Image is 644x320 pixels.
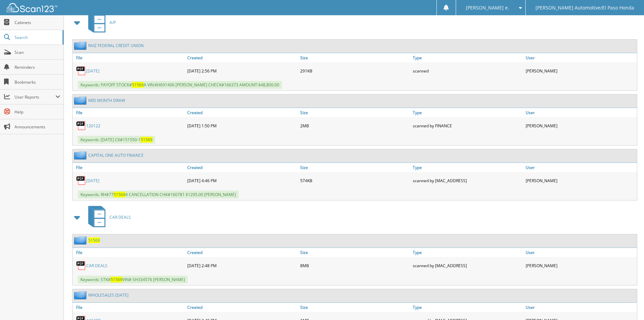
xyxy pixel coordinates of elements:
a: Created [186,108,299,117]
a: RAIZ FEDERAL CREDIT UNION [88,43,144,48]
a: File [73,108,186,117]
span: Keywords: STK# VIN# SH334576 [PERSON_NAME] [78,276,188,283]
a: User [524,163,637,172]
div: [DATE] 1:50 PM [186,119,299,132]
img: folder2.png [74,151,88,159]
span: 51569 [111,277,122,282]
img: PDF.png [76,260,86,271]
div: [PERSON_NAME] [524,64,637,78]
div: [PERSON_NAME] [524,119,637,132]
div: 291KB [299,64,411,78]
a: 120122 [86,123,100,129]
div: [DATE] 4:46 PM [186,174,299,187]
a: Type [411,53,524,62]
span: Search [15,35,59,40]
div: scanned [411,64,524,78]
a: A/P [84,9,116,36]
span: Announcements [15,124,60,130]
img: PDF.png [76,175,86,186]
img: scan123-logo-white.svg [7,3,57,12]
span: Reminders [15,64,60,70]
div: 574KB [299,174,411,187]
div: [PERSON_NAME] [524,174,637,187]
a: Created [186,163,299,172]
a: Size [299,303,411,312]
span: Keywords: PAYOFF STOCK# A VIN:KH691406 [PERSON_NAME] CHECK#166373 AMOUNT:$48,800.00 [78,81,282,89]
div: [DATE] 2:48 PM [186,259,299,272]
a: WHOLESALES [DATE] [88,292,128,298]
img: folder2.png [74,236,88,244]
img: PDF.png [76,121,86,131]
span: Help [15,109,60,115]
span: Cabinets [15,20,60,25]
a: User [524,108,637,117]
a: Type [411,163,524,172]
a: CAPITAL ONE AUTO FINANCE [88,152,144,158]
span: [PERSON_NAME] Automotive/El Paso Honda [535,6,634,10]
span: CAR DEALS [110,214,131,220]
img: folder2.png [74,291,88,299]
a: Type [411,303,524,312]
a: Created [186,303,299,312]
a: User [524,303,637,312]
img: folder2.png [74,41,88,50]
span: 51569 [114,192,125,197]
a: [DATE] [86,178,99,184]
div: scanned by FINANCE [411,119,524,132]
a: User [524,53,637,62]
a: CAR DEALS [86,263,108,269]
a: Type [411,108,524,117]
a: 51569 [88,237,100,243]
a: Created [186,248,299,257]
a: Size [299,163,411,172]
span: Scan [15,49,60,55]
a: Size [299,53,411,62]
div: [DATE] 2:56 PM [186,64,299,78]
span: Keywords: [DATE] CK#151550-1 [78,136,155,144]
div: 2MB [299,119,411,132]
span: 51569 [141,137,152,143]
a: Size [299,108,411,117]
a: File [73,303,186,312]
a: [DATE] [86,68,99,74]
img: folder2.png [74,96,88,105]
span: [PERSON_NAME] e. [466,6,509,10]
span: A/P [110,20,116,25]
div: scanned by [MAC_ADDRESS] [411,174,524,187]
a: File [73,53,186,62]
a: File [73,248,186,257]
div: 8MB [299,259,411,272]
img: PDF.png [76,66,86,76]
div: scanned by [MAC_ADDRESS] [411,259,524,272]
span: Bookmarks [15,79,60,85]
a: Created [186,53,299,62]
a: Type [411,248,524,257]
span: User Reports [15,94,55,100]
span: Keywords: RH#77 4 CANCELLATION CHK#160781 $1295.00 [PERSON_NAME] [78,191,239,198]
div: [PERSON_NAME] [524,259,637,272]
a: File [73,163,186,172]
a: MID MONTH DRAW [88,98,125,103]
a: User [524,248,637,257]
span: 51569 [132,82,144,88]
a: CAR DEALS [84,204,131,231]
a: Size [299,248,411,257]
